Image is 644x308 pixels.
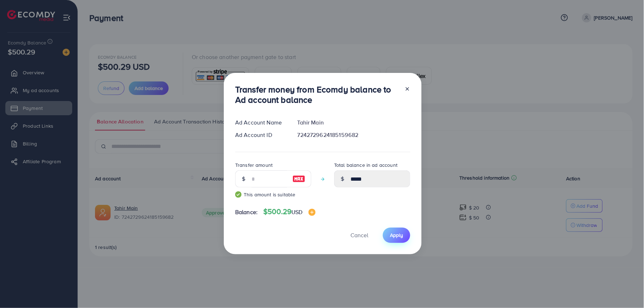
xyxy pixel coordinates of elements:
[614,276,639,303] iframe: Chat
[292,131,416,139] div: 7242729624185159682
[383,228,410,243] button: Apply
[292,175,305,183] img: image
[390,232,403,239] span: Apply
[235,191,311,198] small: This amount is suitable
[350,231,368,239] span: Cancel
[235,191,242,198] img: guide
[308,209,316,216] img: image
[334,161,397,169] label: Total balance in ad account
[235,84,399,105] h3: Transfer money from Ecomdy balance to Ad account balance
[229,118,292,127] div: Ad Account Name
[235,208,258,216] span: Balance:
[235,161,273,169] label: Transfer amount
[263,207,316,216] h4: $500.29
[342,228,377,243] button: Cancel
[292,118,416,127] div: Tahir Main
[229,131,292,139] div: Ad Account ID
[291,208,302,216] span: USD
